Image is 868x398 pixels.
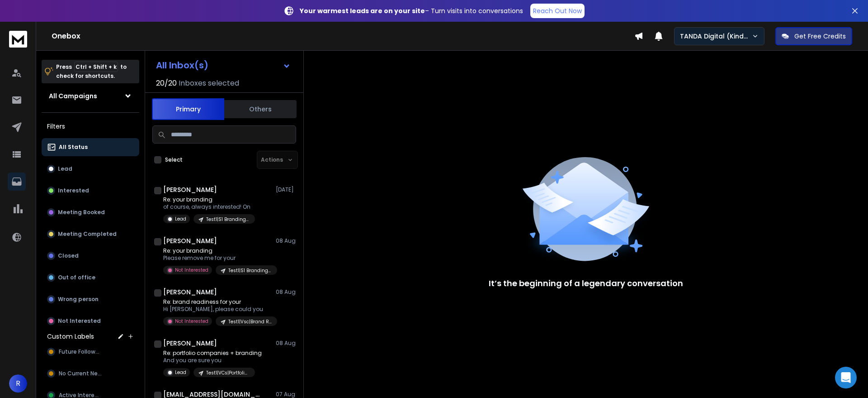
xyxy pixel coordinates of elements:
button: Out of office [42,269,139,287]
h1: [PERSON_NAME] [163,339,217,348]
button: All Status [42,138,139,156]
div: Open Intercom Messenger [835,367,857,388]
button: Get Free Credits [775,27,852,45]
button: All Campaigns [42,87,139,105]
p: – Turn visits into conversations [300,6,523,15]
p: Meeting Completed [58,230,117,238]
p: Please remove me for your [163,254,272,262]
button: Wrong person [42,290,139,308]
a: Reach Out Now [530,4,585,18]
p: of course, always interested! On [163,203,255,211]
p: Get Free Credits [794,32,846,41]
h1: [PERSON_NAME] [163,185,217,194]
p: All Status [59,144,88,151]
p: Not Interested [175,318,208,325]
h3: Filters [42,120,139,133]
p: Hi [PERSON_NAME], please could you [163,306,272,313]
p: Lead [175,369,186,376]
p: Not Interested [175,267,208,273]
p: 07 Aug [276,391,296,398]
img: logo [9,31,27,48]
p: Re: brand readiness for your [163,298,272,306]
p: [DATE] [276,186,296,193]
button: R [9,374,27,393]
p: Not Interested [58,317,101,325]
span: Future Followup [59,348,102,355]
p: 08 Aug [276,288,296,296]
strong: Your warmest leads are on your site [300,6,425,15]
p: Test1|Vsc|Brand Readiness Workshop Angle for VCs & Accelerators|UK&nordics|210225 [228,318,272,325]
h1: All Campaigns [49,91,97,101]
p: And you are sure you [163,357,262,364]
p: Interested [58,187,89,194]
button: Meeting Booked [42,203,139,221]
p: Lead [58,165,72,173]
button: Closed [42,247,139,265]
p: Test1|S1 Branding + Funding Readiness|UK&Nordics|CEO, founder|210225 [228,267,272,274]
h1: Onebox [52,31,634,42]
p: Re: your branding [163,196,255,203]
p: Press to check for shortcuts. [56,62,127,81]
p: 08 Aug [276,237,296,245]
h1: [PERSON_NAME] [163,288,217,297]
p: Wrong person [58,296,99,303]
p: Re: your branding [163,247,272,254]
p: 08 Aug [276,340,296,347]
span: Ctrl + Shift + k [74,62,118,72]
p: TANDA Digital (Kind Studio) [680,32,752,41]
button: Primary [152,98,224,120]
p: Re: portfolio companies + branding [163,350,262,357]
button: Lead [42,160,139,178]
button: Interested [42,182,139,200]
p: Reach Out Now [533,6,582,15]
button: Future Followup [42,343,139,361]
p: Test1|VCs|Portfolio Brand Review Angle|UK&Nordics|210225 [206,369,250,376]
button: All Inbox(s) [149,56,298,74]
p: Meeting Booked [58,209,105,216]
h1: [PERSON_NAME] [163,236,217,245]
span: No Current Need [59,370,104,377]
label: Select [165,156,183,163]
span: 20 / 20 [156,78,177,89]
h1: All Inbox(s) [156,61,208,70]
button: Not Interested [42,312,139,330]
button: Others [224,99,297,119]
h3: Inboxes selected [179,78,239,89]
p: Closed [58,252,79,259]
p: Out of office [58,274,95,281]
p: It’s the beginning of a legendary conversation [489,277,683,290]
button: No Current Need [42,364,139,383]
p: Test1|S1 Branding + Funding Readiness|UK&Nordics|CEO, founder|210225 [206,216,250,223]
h3: Custom Labels [47,332,94,341]
button: Meeting Completed [42,225,139,243]
p: Lead [175,216,186,222]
